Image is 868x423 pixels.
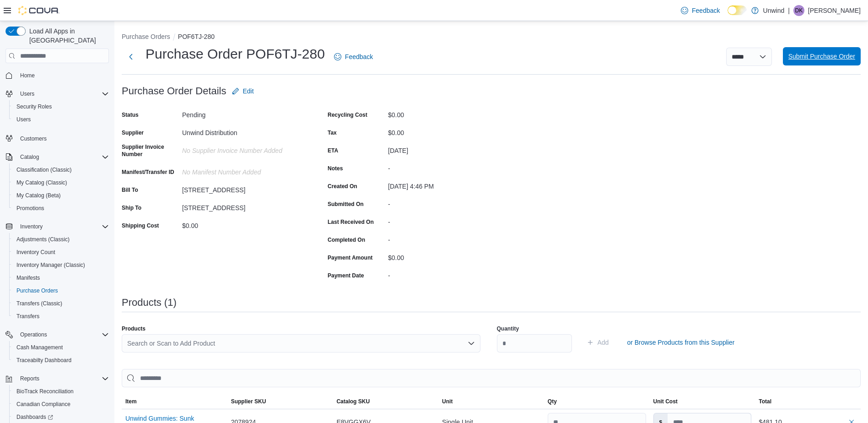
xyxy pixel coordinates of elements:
[9,284,113,297] button: Purchase Orders
[13,298,109,309] span: Transfers (Classic)
[623,333,738,352] button: or Browse Products from this Supplier
[9,233,113,246] button: Adjustments (Classic)
[16,221,109,232] span: Inventory
[13,164,75,175] a: Classification (Classic)
[438,394,544,409] button: Unit
[13,101,109,112] span: Security Roles
[9,259,113,271] button: Inventory Manager (Classic)
[13,386,77,397] a: BioTrack Reconciliation
[9,100,113,113] button: Security Roles
[9,310,113,323] button: Transfers
[763,5,785,16] p: Unwind
[328,201,364,208] label: Submitted On
[9,176,113,189] button: My Catalog (Classic)
[13,311,109,322] span: Transfers
[328,272,364,279] label: Payment Date
[808,5,861,16] p: [PERSON_NAME]
[388,108,511,119] div: $0.00
[388,250,511,261] div: $0.00
[122,143,178,158] label: Supplier Invoice Number
[13,399,109,410] span: Canadian Compliance
[122,394,227,409] button: Item
[795,5,803,16] span: DK
[497,325,519,332] label: Quantity
[13,177,109,188] span: My Catalog (Classic)
[330,48,377,66] a: Feedback
[755,394,861,409] button: Total
[793,5,804,16] div: Daniel Kolden
[13,399,74,410] a: Canadian Compliance
[544,394,650,409] button: Qty
[20,72,35,79] span: Home
[13,260,109,271] span: Inventory Manager (Classic)
[9,297,113,310] button: Transfers (Classic)
[16,152,109,163] span: Catalog
[13,190,109,201] span: My Catalog (Beta)
[16,357,71,364] span: Traceabilty Dashboard
[16,70,38,81] a: Home
[122,32,861,43] nav: An example of EuiBreadcrumbs
[759,398,771,405] span: Total
[182,108,305,119] div: Pending
[2,220,113,233] button: Inventory
[9,163,113,176] button: Classification (Classic)
[328,111,367,119] label: Recycling Cost
[13,355,109,366] span: Traceabilty Dashboard
[9,246,113,259] button: Inventory Count
[692,6,720,15] span: Feedback
[16,152,43,163] button: Catalog
[13,342,109,353] span: Cash Management
[16,166,72,174] span: Classification (Classic)
[16,192,61,199] span: My Catalog (Beta)
[333,394,438,409] button: Catalog SKU
[627,338,734,347] span: or Browse Products from this Supplier
[13,203,109,214] span: Promotions
[13,114,34,125] a: Users
[345,52,373,61] span: Feedback
[13,412,57,423] a: Dashboards
[788,5,790,16] p: |
[328,165,343,172] label: Notes
[182,218,305,229] div: $0.00
[16,88,109,99] span: Users
[16,313,39,320] span: Transfers
[13,190,65,201] a: My Catalog (Beta)
[13,101,55,112] a: Security Roles
[16,344,63,351] span: Cash Management
[243,87,254,96] span: Edit
[9,271,113,284] button: Manifests
[13,412,109,423] span: Dashboards
[13,234,73,245] a: Adjustments (Classic)
[16,287,58,294] span: Purchase Orders
[468,340,475,347] button: Open list of options
[328,183,357,190] label: Created On
[122,325,146,332] label: Products
[677,1,723,20] a: Feedback
[122,204,141,211] label: Ship To
[388,179,511,190] div: [DATE] 4:46 PM
[13,247,109,258] span: Inventory Count
[16,70,109,81] span: Home
[13,114,109,125] span: Users
[16,103,52,110] span: Security Roles
[9,354,113,367] button: Traceabilty Dashboard
[16,236,70,243] span: Adjustments (Classic)
[16,88,38,99] button: Users
[16,413,53,421] span: Dashboards
[122,186,138,194] label: Bill To
[9,385,113,398] button: BioTrack Reconciliation
[182,143,305,154] div: No Supplier Invoice Number added
[16,261,85,269] span: Inventory Manager (Classic)
[13,285,109,296] span: Purchase Orders
[13,311,43,322] a: Transfers
[13,272,109,283] span: Manifests
[9,202,113,215] button: Promotions
[16,373,43,384] button: Reports
[122,48,140,66] button: Next
[442,398,453,405] span: Unit
[9,189,113,202] button: My Catalog (Beta)
[13,386,109,397] span: BioTrack Reconciliation
[26,27,109,45] span: Load All Apps in [GEOGRAPHIC_DATA]
[18,6,59,15] img: Cova
[13,177,71,188] a: My Catalog (Classic)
